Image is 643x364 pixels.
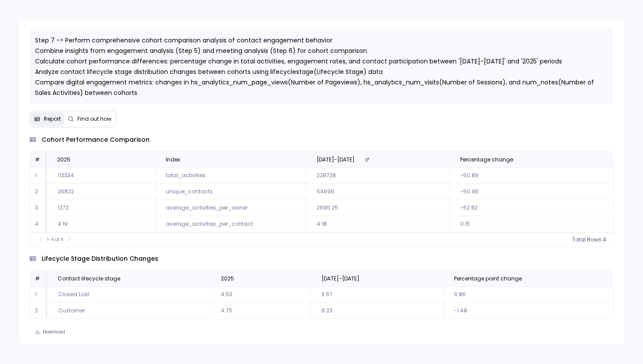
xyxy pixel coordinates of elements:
td: 2696.25 [306,200,449,216]
td: Closed Lost [47,287,210,303]
span: # [35,275,40,282]
td: Customer [47,303,210,319]
td: 4 [30,216,47,232]
span: Percentage point change [454,275,522,282]
span: lifecycle stage distribution changes [42,254,158,263]
span: Step 7 -> Perform comprehensive cohort comparison analysis of contact engagement behavior Combine... [35,36,596,129]
span: Index [166,156,180,163]
td: -52.82 [449,200,613,216]
td: -50.89 [449,168,613,184]
td: 1272 [47,200,155,216]
span: Percentage change [460,156,513,163]
span: Find out how [77,115,112,122]
td: 2 [30,184,47,200]
td: unique_contacts [155,184,306,200]
span: [DATE]-[DATE] [317,156,355,163]
span: Report [44,115,61,122]
td: average_activities_per_owner [155,200,306,216]
td: 6.23 [311,303,443,319]
span: [DATE]-[DATE] [321,275,360,282]
td: 26822 [47,184,155,200]
span: 2025 [57,156,70,163]
td: 1.41 [210,319,311,335]
td: 0.15 [449,216,613,232]
td: 2 [30,303,47,319]
span: # [35,156,40,163]
td: 228738 [306,168,449,184]
button: Download [29,326,71,338]
td: 112334 [47,168,155,184]
span: Download [43,329,65,335]
td: 3 [30,319,47,335]
td: 4.18 [306,216,449,232]
td: -50.96 [449,184,613,200]
span: cohort performance comparison [42,135,150,144]
td: 4.19 [47,216,155,232]
button: Report [31,112,64,126]
span: 4 [603,236,606,243]
span: Total Rows: [572,236,603,243]
td: average_activities_per_contact [155,216,306,232]
td: 54699 [306,184,449,200]
td: 1 [30,287,47,303]
td: [DEMOGRAPHIC_DATA] [47,319,210,335]
td: 4.75 [210,303,311,319]
td: 3 [30,200,47,216]
td: 4.53 [210,287,311,303]
td: 1 [30,168,47,184]
td: 0.86 [443,287,613,303]
td: -1.48 [443,303,613,319]
span: 2025 [221,275,234,282]
td: total_activities [155,168,306,184]
span: 1-4 of 4 [47,236,63,243]
span: Contact lifecycle stage [58,275,120,282]
td: -1.22 [443,319,613,335]
td: 3.67 [311,287,443,303]
td: 2.63 [311,319,443,335]
button: Find out how [64,112,115,126]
